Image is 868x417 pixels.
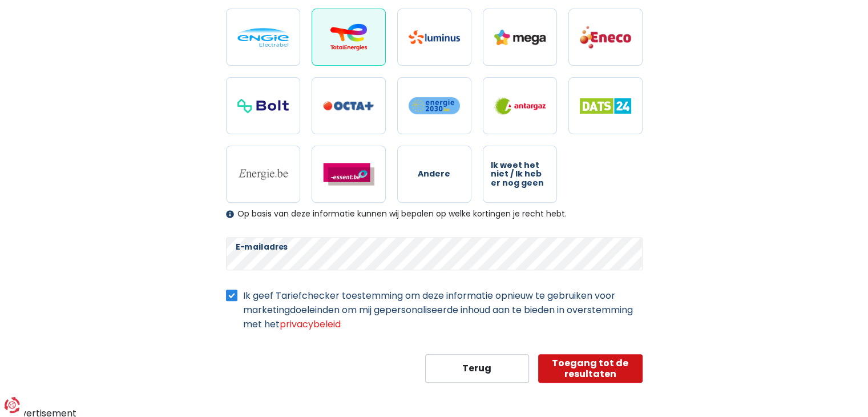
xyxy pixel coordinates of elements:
[409,30,460,44] img: Luminus
[494,97,546,115] img: Antargaz
[580,98,631,114] img: Dats 24
[494,30,546,45] img: Mega
[237,28,289,47] img: Engie / Electrabel
[243,288,643,331] label: Ik geef Tariefchecker toestemming om deze informatie opnieuw te gebruiken voor marketingdoeleinde...
[323,101,374,111] img: Octa+
[237,99,289,113] img: Bolt
[237,168,289,181] img: Energie.be
[580,25,631,49] img: Eneco
[280,318,341,331] a: privacybeleid
[491,161,549,187] span: Ik weet het niet / Ik heb er nog geen
[538,354,643,383] button: Toegang tot de resultaten
[323,23,374,51] img: Total Energies / Lampiris
[409,97,460,115] img: Energie2030
[226,209,643,219] div: Op basis van deze informatie kunnen wij bepalen op welke kortingen je recht hebt.
[323,163,374,186] img: Essent
[425,354,530,383] button: Terug
[418,170,450,178] span: Andere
